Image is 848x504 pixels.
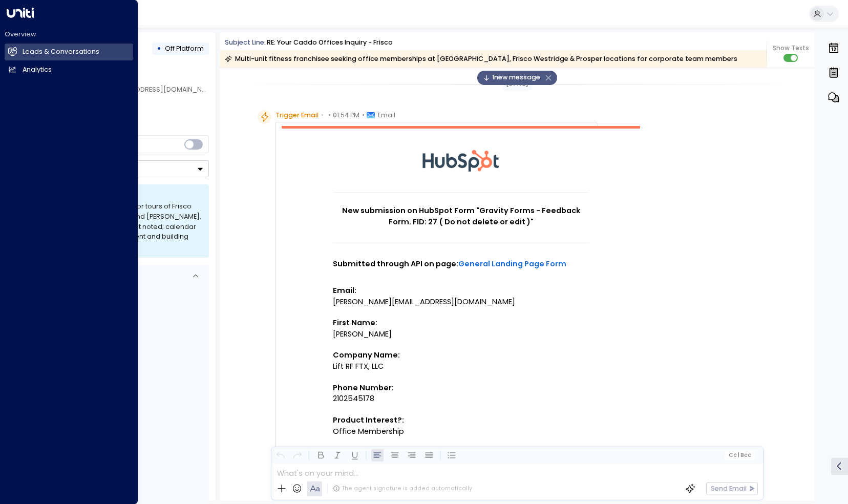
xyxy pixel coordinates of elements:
[422,129,499,192] img: HubSpot
[738,452,739,458] span: |
[333,393,589,405] div: 2102545178
[321,110,324,120] span: •
[333,415,404,425] strong: Product Interest?:
[5,61,133,78] a: Analytics
[378,110,395,120] span: Email
[333,361,589,372] div: Lift RF FTX, LLC
[458,259,566,270] a: General Landing Page Form
[328,110,331,120] span: •
[333,426,589,437] div: Office Membership
[291,449,304,462] button: Redo
[333,485,472,493] div: The agent signature is added automatically
[725,451,755,459] button: Cc|Bcc
[5,30,133,39] h2: Overview
[23,47,99,57] h2: Leads & Conversations
[333,205,589,227] h1: New submission on HubSpot Form "Gravity Forms - Feedback Form. FID: 27 ( Do not delete or edit )"
[274,449,287,462] button: Undo
[165,44,204,53] span: Off Platform
[333,297,589,308] div: [PERSON_NAME][EMAIL_ADDRESS][DOMAIN_NAME]
[333,383,394,393] strong: Phone Number:
[477,71,557,86] div: 1new message
[225,38,266,47] span: Subject Line:
[333,285,356,296] strong: Email:
[728,452,751,458] span: Cc Bcc
[23,65,52,75] h2: Analytics
[333,259,566,269] strong: Submitted through API on page:
[267,38,393,48] div: RE: Your Caddo Offices Inquiry - Frisco
[483,73,540,82] span: 1 new message
[333,110,359,120] span: 01:54 PM
[275,110,319,120] span: Trigger Email
[333,329,589,340] div: [PERSON_NAME]
[362,110,365,120] span: •
[225,54,737,64] div: Multi-unit fitness franchisee seeking office memberships at [GEOGRAPHIC_DATA], Frisco Westridge &...
[773,44,809,53] span: Show Texts
[157,40,161,57] div: •
[333,318,377,328] strong: First Name:
[5,44,133,60] a: Leads & Conversations
[333,350,400,360] strong: Company Name:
